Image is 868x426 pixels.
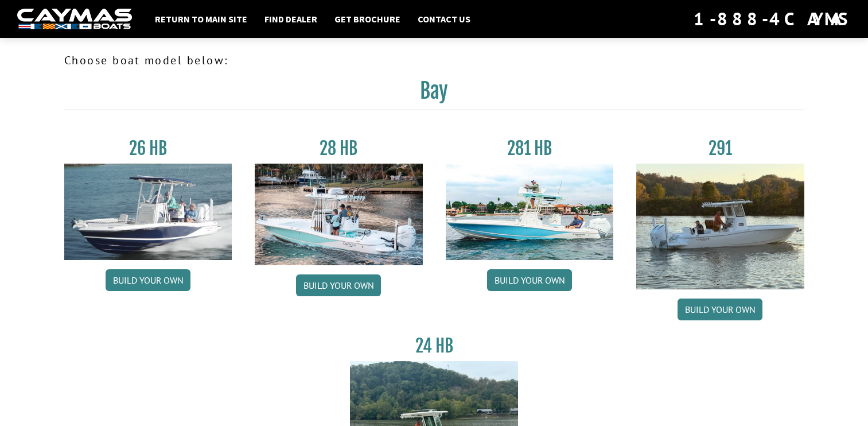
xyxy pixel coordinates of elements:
[636,164,804,289] img: 291_Thumbnail.jpg
[296,274,381,296] a: Build your own
[64,138,232,159] h3: 26 HB
[487,269,572,291] a: Build your own
[694,6,851,32] div: 1-888-4CAYMAS
[259,11,323,26] a: Find Dealer
[106,269,190,291] a: Build your own
[446,164,614,260] img: 28-hb-twin.jpg
[64,52,804,69] p: Choose boat model below:
[64,78,804,110] h2: Bay
[64,164,232,260] img: 26_new_photo_resized.jpg
[446,138,614,159] h3: 281 HB
[255,138,423,159] h3: 28 HB
[329,11,406,26] a: Get Brochure
[636,138,804,159] h3: 291
[17,9,132,30] img: white-logo-c9c8dbefe5ff5ceceb0f0178aa75bf4bb51f6bca0971e226c86eb53dfe498488.png
[678,299,762,320] a: Build your own
[149,11,253,26] a: Return to main site
[412,11,476,26] a: Contact Us
[350,335,518,357] h3: 24 HB
[255,164,423,265] img: 28_hb_thumbnail_for_caymas_connect.jpg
